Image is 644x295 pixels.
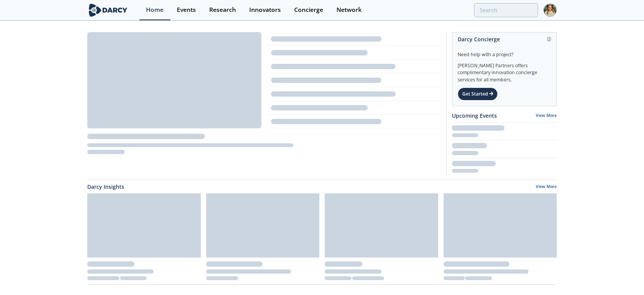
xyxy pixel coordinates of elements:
[543,3,557,17] img: Profile
[336,7,362,13] div: Network
[177,7,196,13] div: Events
[249,7,281,13] div: Innovators
[209,7,236,13] div: Research
[536,184,557,191] a: View More
[458,32,551,46] div: Darcy Concierge
[87,3,129,17] img: logo-wide.svg
[452,112,497,120] a: Upcoming Events
[547,37,551,41] img: information.svg
[87,183,124,191] a: Darcy Insights
[612,264,636,287] iframe: chat widget
[294,7,323,13] div: Concierge
[458,58,551,83] div: [PERSON_NAME] Partners offers complimentary innovation concierge services for all members.
[474,3,538,17] input: Advanced Search
[146,7,163,13] div: Home
[458,88,498,100] div: Get Started
[536,113,557,118] a: View More
[458,46,551,58] div: Need help with a project?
